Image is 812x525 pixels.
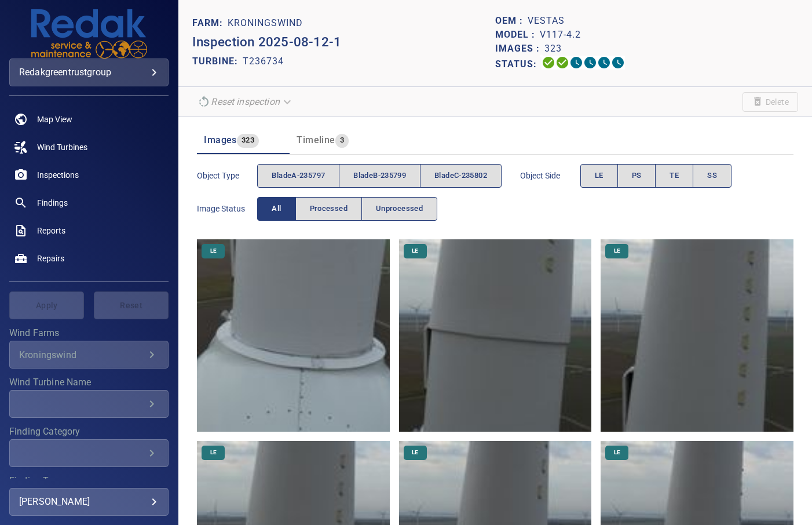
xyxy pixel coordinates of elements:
div: objectType [257,164,502,188]
button: SS [693,164,731,188]
a: windturbines noActive [9,133,169,161]
p: FARM: [192,16,228,30]
span: Object Side [520,170,580,181]
a: findings noActive [9,189,169,217]
button: bladeB-235799 [339,164,420,188]
svg: Matching 0% [597,56,611,70]
span: LE [405,247,425,255]
p: 323 [544,42,562,56]
span: Image Status [197,203,257,214]
span: LE [607,247,627,255]
span: Timeline [297,134,335,145]
label: Finding Type [9,476,169,486]
button: bladeA-235797 [257,164,339,188]
p: TURBINE: [192,54,243,68]
p: T236734 [243,54,284,68]
span: Reports [37,225,65,236]
p: Inspection 2025-08-12-1 [192,32,495,52]
span: 323 [237,134,259,147]
svg: Selecting 0% [569,56,583,70]
span: bladeB-235799 [353,169,406,183]
span: Inspections [37,169,79,181]
div: imageStatus [257,197,437,221]
span: Object type [197,170,257,181]
em: Reset inspection [211,96,279,107]
div: [PERSON_NAME] [19,493,159,511]
div: Finding Category [9,439,169,467]
span: Repairs [37,253,64,264]
div: objectSide [580,164,731,188]
p: OEM : [495,14,528,28]
button: TE [655,164,693,188]
label: Wind Turbine Name [9,378,169,387]
p: Images : [495,42,544,56]
button: All [257,197,295,221]
a: repairs noActive [9,245,169,272]
svg: Uploading 100% [542,56,555,70]
div: Reset inspection [192,92,298,112]
span: LE [203,449,224,457]
button: Processed [295,197,362,221]
p: Kroningswind [228,16,303,30]
span: SS [707,169,717,183]
span: bladeC-235802 [434,169,487,183]
span: LE [607,449,627,457]
span: All [272,202,281,216]
label: Finding Category [9,427,169,436]
div: redakgreentrustgroup [19,63,159,82]
span: LE [595,169,603,183]
p: Vestas [528,14,565,28]
span: Unable to delete the inspection due to your user permissions [742,92,798,112]
div: redakgreentrustgroup [9,59,169,86]
a: map noActive [9,105,169,133]
button: Unprocessed [361,197,437,221]
div: Kroningswind [19,349,145,360]
a: inspections noActive [9,161,169,189]
span: PS [632,169,642,183]
span: TE [670,169,679,183]
svg: Classification 0% [611,56,625,70]
span: Wind Turbines [37,141,87,153]
span: Images [204,134,236,145]
label: Wind Farms [9,329,169,338]
a: reports noActive [9,217,169,245]
svg: Data Formatted 100% [555,56,569,70]
div: Wind Turbine Name [9,390,169,418]
svg: ML Processing 0% [583,56,597,70]
span: LE [203,247,224,255]
img: redakgreentrustgroup-logo [31,9,147,59]
span: Map View [37,114,72,125]
span: 3 [335,134,349,147]
button: LE [580,164,618,188]
p: V117-4.2 [540,28,581,42]
span: LE [405,449,425,457]
span: Findings [37,197,68,209]
span: Processed [310,202,348,216]
div: Unable to reset the inspection due to your user permissions [192,92,298,112]
span: bladeA-235797 [272,169,325,183]
div: Wind Farms [9,341,169,369]
button: bladeC-235802 [420,164,502,188]
button: PS [617,164,656,188]
span: Unprocessed [376,202,423,216]
p: Model : [495,28,540,42]
p: Status: [495,56,542,72]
